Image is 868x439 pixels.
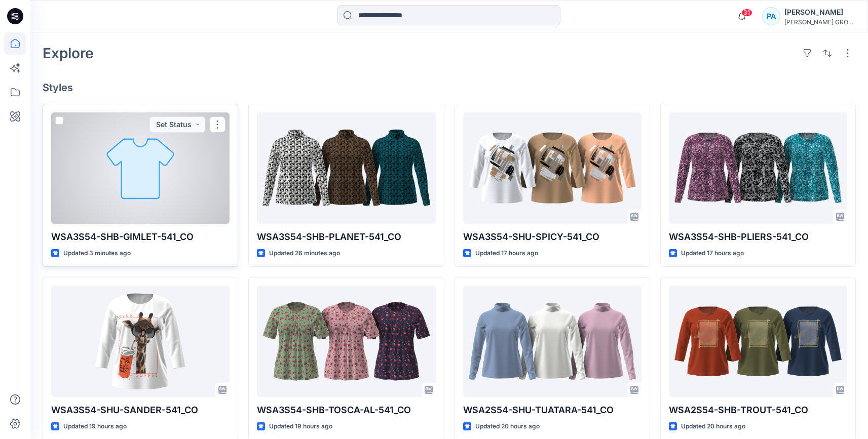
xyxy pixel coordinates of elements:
[51,230,230,244] p: WSA3S54-SHB-GIMLET-541_CO
[63,248,131,259] p: Updated 3 minutes ago
[669,403,847,417] p: WSA2S54-SHB-TROUT-541_CO
[51,403,230,417] p: WSA3S54-SHU-SANDER-541_CO
[51,112,230,224] a: WSA3S54-SHB-GIMLET-541_CO
[669,230,847,244] p: WSA3S54-SHB-PLIERS-541_CO
[463,403,641,417] p: WSA2S54-SHU-TUATARA-541_CO
[257,112,435,224] a: WSA3S54-SHB-PLANET-541_CO
[681,248,744,259] p: Updated 17 hours ago
[784,18,855,26] div: [PERSON_NAME] GROUP
[463,112,641,224] a: WSA3S54-SHU-SPICY-541_CO
[784,6,855,18] div: [PERSON_NAME]
[43,82,856,94] h4: Styles
[257,403,435,417] p: WSA3S54-SHB-TOSCA-AL-541_CO
[43,45,94,61] h2: Explore
[741,9,752,17] span: 31
[762,7,780,25] div: PA
[475,248,538,259] p: Updated 17 hours ago
[269,248,340,259] p: Updated 26 minutes ago
[681,421,745,432] p: Updated 20 hours ago
[463,230,641,244] p: WSA3S54-SHU-SPICY-541_CO
[463,286,641,397] a: WSA2S54-SHU-TUATARA-541_CO
[257,286,435,397] a: WSA3S54-SHB-TOSCA-AL-541_CO
[669,286,847,397] a: WSA2S54-SHB-TROUT-541_CO
[269,421,332,432] p: Updated 19 hours ago
[63,421,127,432] p: Updated 19 hours ago
[475,421,540,432] p: Updated 20 hours ago
[51,286,230,397] a: WSA3S54-SHU-SANDER-541_CO
[669,112,847,224] a: WSA3S54-SHB-PLIERS-541_CO
[257,230,435,244] p: WSA3S54-SHB-PLANET-541_CO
